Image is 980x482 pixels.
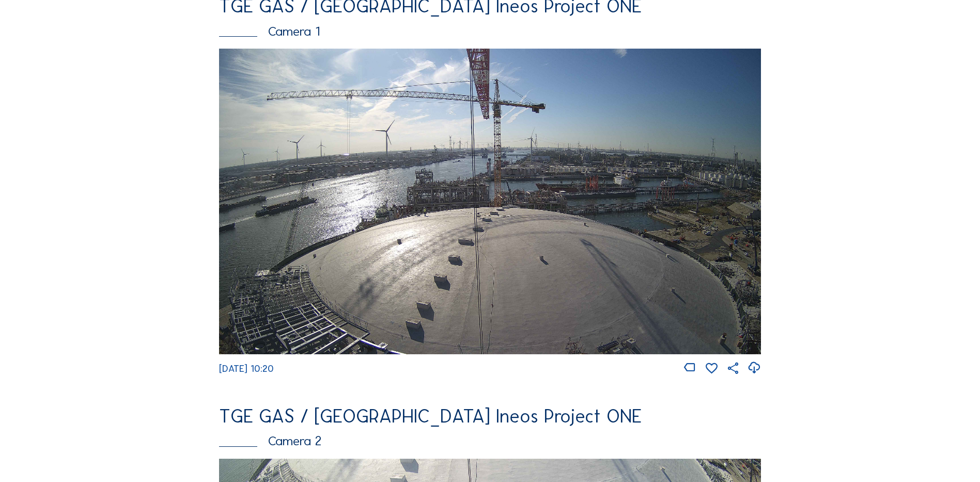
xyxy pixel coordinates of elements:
[219,434,761,447] div: Camera 2
[219,25,761,38] div: Camera 1
[219,363,274,374] span: [DATE] 10:20
[219,49,761,354] img: Image
[219,407,761,426] div: TGE GAS / [GEOGRAPHIC_DATA] Ineos Project ONE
